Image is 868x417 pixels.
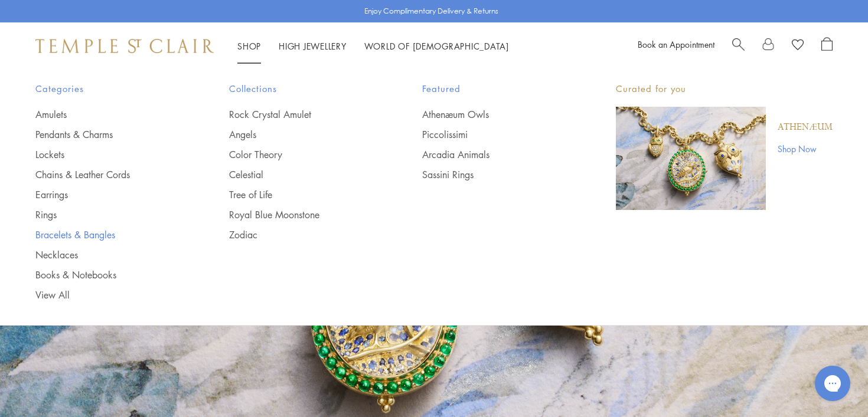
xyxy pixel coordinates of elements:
[35,81,182,96] span: Categories
[35,228,182,241] a: Bracelets & Bangles
[422,108,569,121] a: Athenæum Owls
[229,228,376,241] a: Zodiac
[638,38,714,50] a: Book an Appointment
[792,37,804,55] a: View Wishlist
[35,208,182,221] a: Rings
[35,188,182,201] a: Earrings
[229,108,376,121] a: Rock Crystal Amulet
[809,362,856,405] iframe: Gorgias live chat messenger
[35,288,182,301] a: View All
[35,39,214,53] img: Temple St. Clair
[778,142,833,155] a: Shop Now
[778,121,833,134] a: Athenæum
[35,268,182,281] a: Books & Notebooks
[229,128,376,141] a: Angels
[229,168,376,181] a: Celestial
[422,128,569,141] a: Piccolissimi
[35,248,182,261] a: Necklaces
[229,188,376,201] a: Tree of Life
[35,108,182,121] a: Amulets
[279,40,347,52] a: High JewelleryHigh Jewellery
[422,81,569,96] span: Featured
[229,208,376,221] a: Royal Blue Moonstone
[422,168,569,181] a: Sassini Rings
[364,40,509,52] a: World of [DEMOGRAPHIC_DATA]World of [DEMOGRAPHIC_DATA]
[35,148,182,161] a: Lockets
[237,40,261,52] a: ShopShop
[229,81,376,96] span: Collections
[616,81,833,96] p: Curated for you
[732,37,745,55] a: Search
[422,148,569,161] a: Arcadia Animals
[35,168,182,181] a: Chains & Leather Cords
[35,128,182,141] a: Pendants & Charms
[364,5,498,17] p: Enjoy Complimentary Delivery & Returns
[821,37,833,55] a: Open Shopping Bag
[229,148,376,161] a: Color Theory
[237,39,509,54] nav: Main navigation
